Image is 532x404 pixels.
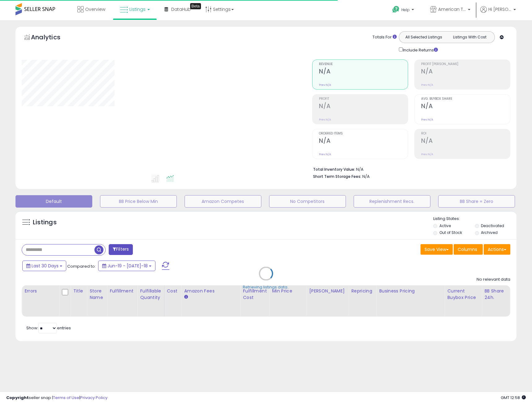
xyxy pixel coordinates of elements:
[354,195,430,208] button: Replenishment Recs.
[421,97,510,101] span: Avg. Buybox Share
[313,165,506,173] li: N/A
[85,6,105,12] span: Overview
[421,118,433,121] small: Prev: N/A
[438,6,466,12] span: American Telecom Headquarters
[392,6,400,13] i: Get Help
[488,6,512,12] span: Hi [PERSON_NAME]
[319,152,331,156] small: Prev: N/A
[185,195,261,208] button: Amazon Competes
[313,174,361,179] b: Short Term Storage Fees:
[421,137,510,146] h2: N/A
[480,6,516,20] a: Hi [PERSON_NAME]
[319,83,331,87] small: Prev: N/A
[313,167,355,172] b: Total Inventory Value:
[362,173,370,179] span: N/A
[421,83,433,87] small: Prev: N/A
[373,34,397,40] div: Totals For
[387,1,420,20] a: Help
[401,7,410,12] span: Help
[421,152,433,156] small: Prev: N/A
[319,118,331,121] small: Prev: N/A
[129,6,146,12] span: Listings
[421,68,510,76] h2: N/A
[319,68,408,76] h2: N/A
[394,46,445,53] div: Include Returns
[171,6,191,12] span: DataHub
[319,103,408,111] h2: N/A
[447,33,493,41] button: Listings With Cost
[438,195,515,208] button: BB Share = Zero
[421,63,510,66] span: Profit [PERSON_NAME]
[401,33,447,41] button: All Selected Listings
[100,195,177,208] button: BB Price Below Min
[421,132,510,135] span: ROI
[319,63,408,66] span: Revenue
[269,195,346,208] button: No Competitors
[319,137,408,146] h2: N/A
[243,284,289,290] div: Retrieving listings data..
[421,103,510,111] h2: N/A
[319,97,408,101] span: Profit
[319,132,408,135] span: Ordered Items
[190,3,201,9] div: Tooltip anchor
[31,33,72,43] h5: Analytics
[15,195,92,208] button: Default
